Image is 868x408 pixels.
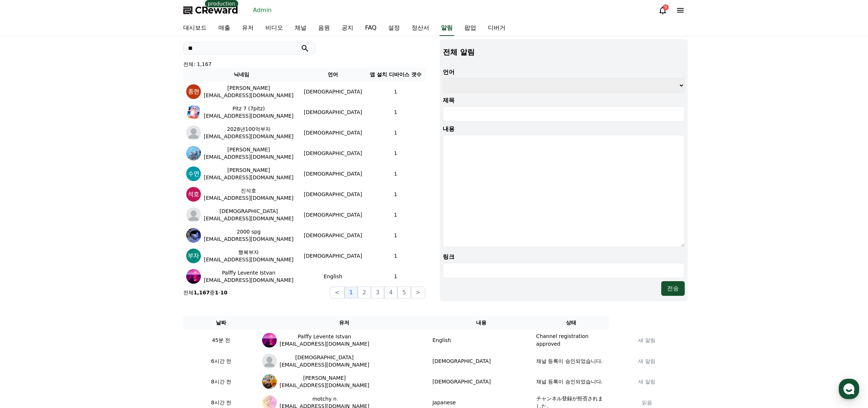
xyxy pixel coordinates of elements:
[303,374,346,382] p: [PERSON_NAME]
[204,276,294,284] p: [EMAIL_ADDRESS][DOMAIN_NAME]
[204,112,294,120] p: [EMAIL_ADDRESS][DOMAIN_NAME]
[533,316,609,330] th: 상태
[366,246,425,266] td: 1
[186,269,201,284] img: 프로필 이미지
[280,361,369,368] p: [EMAIL_ADDRESS][DOMAIN_NAME]
[443,263,685,278] input: 링크
[663,4,669,10] div: 9
[330,287,344,298] button: <
[67,244,76,250] span: 대화
[397,287,411,298] button: 5
[533,351,609,371] td: 채널 등록이 승인되었습니다.
[280,340,369,348] p: [EMAIL_ADDRESS][DOMAIN_NAME]
[186,125,201,140] img: 프로필 이미지
[262,374,277,389] img: 프로필 이미지
[215,290,218,295] strong: 1
[186,105,201,120] img: 프로필 이미지
[638,358,655,364] span: 새 알림
[186,378,256,386] p: 8시간 전
[638,379,655,385] span: 새 알림
[300,122,366,143] td: [DEMOGRAPHIC_DATA]
[371,287,384,298] button: 3
[186,166,201,181] img: 프로필 이미지
[227,146,270,153] p: [PERSON_NAME]
[186,207,201,222] img: 프로필 이미지
[204,174,294,181] p: [EMAIL_ADDRESS][DOMAIN_NAME]
[366,143,425,163] td: 1
[366,81,425,102] td: 1
[183,289,228,296] p: 전체 중 -
[48,232,95,251] a: 대화
[312,395,336,403] p: motchy n
[186,146,201,161] img: 프로필 이미지
[183,68,300,81] th: 닉네임
[227,84,270,92] p: [PERSON_NAME]
[204,256,294,263] p: [EMAIL_ADDRESS][DOMAIN_NAME]
[430,351,533,371] td: [DEMOGRAPHIC_DATA]
[260,21,289,36] a: 비디오
[300,246,366,266] td: [DEMOGRAPHIC_DATA]
[443,78,685,93] select: 언어
[430,330,533,351] td: English
[204,153,294,161] p: [EMAIL_ADDRESS][DOMAIN_NAME]
[443,48,685,56] h4: 전체 알림
[638,337,655,343] span: 새 알림
[227,166,270,174] p: [PERSON_NAME]
[382,21,406,36] a: 설정
[300,266,366,287] td: English
[443,106,685,122] input: 제목
[366,68,425,81] th: 앱 설치 디바이스 갯수
[443,253,455,260] span: 링크
[439,21,454,36] a: 알림
[95,232,141,251] a: 설정
[661,281,685,296] button: 전송
[443,97,455,104] span: 제목
[204,133,294,140] p: [EMAIL_ADDRESS][DOMAIN_NAME]
[262,354,277,368] img: 프로필 이미지
[459,21,482,36] a: 팝업
[411,287,425,298] button: >
[186,187,201,202] img: 프로필 이미지
[300,163,366,184] td: [DEMOGRAPHIC_DATA]
[345,287,358,298] button: 1
[194,290,210,295] strong: 1,167
[430,371,533,392] td: [DEMOGRAPHIC_DATA]
[183,4,238,16] a: CReward
[430,316,533,330] th: 내용
[186,249,201,263] img: 프로필 이미지
[443,135,685,247] textarea: 내용
[237,228,261,235] p: 2000 spg
[312,21,336,36] a: 음원
[23,243,27,249] span: 홈
[232,105,265,112] p: Pitz 7 (7pitz)
[366,225,425,246] td: 1
[300,225,366,246] td: [DEMOGRAPHIC_DATA]
[642,400,652,405] span: 읽음
[186,399,256,407] p: 8시간 전
[300,143,366,163] td: [DEMOGRAPHIC_DATA]
[204,92,294,99] p: [EMAIL_ADDRESS][DOMAIN_NAME]
[213,21,236,36] a: 매출
[366,163,425,184] td: 1
[186,228,201,243] img: 프로필 이미지
[358,287,371,298] button: 2
[2,232,48,251] a: 홈
[359,21,382,36] a: FAQ
[204,235,294,243] p: [EMAIL_ADDRESS][DOMAIN_NAME]
[384,287,397,298] button: 4
[366,184,425,205] td: 1
[482,21,511,36] a: 디버거
[227,125,270,133] p: 2028년100억부자
[236,21,260,36] a: 유저
[300,102,366,122] td: [DEMOGRAPHIC_DATA]
[177,21,213,36] a: 대시보드
[186,357,256,365] p: 6시간 전
[262,333,277,348] img: 프로필 이미지
[443,69,455,76] span: 언어
[300,81,366,102] td: [DEMOGRAPHIC_DATA]
[366,266,425,287] td: 1
[259,316,430,330] th: 유저
[366,122,425,143] td: 1
[113,243,122,249] span: 설정
[289,21,312,36] a: 채널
